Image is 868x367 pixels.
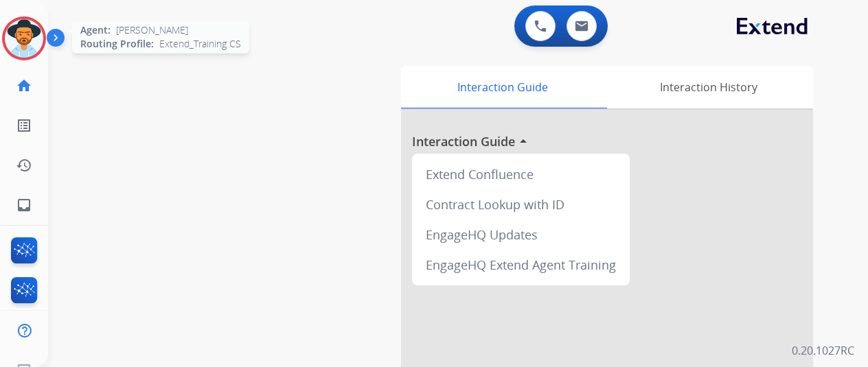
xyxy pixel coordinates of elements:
[5,19,43,58] img: avatar
[80,23,111,37] span: Agent:
[401,66,604,108] div: Interaction Guide
[16,117,32,134] mat-icon: list_alt
[16,197,32,213] mat-icon: inbox
[418,250,624,280] div: EngageHQ Extend Agent Training
[16,157,32,174] mat-icon: history
[604,66,813,108] div: Interaction History
[418,220,624,250] div: EngageHQ Updates
[159,37,241,51] span: Extend_Training CS
[418,159,624,189] div: Extend Confluence
[16,78,32,94] mat-icon: home
[418,189,624,220] div: Contract Lookup with ID
[80,37,154,51] span: Routing Profile:
[792,342,854,359] p: 0.20.1027RC
[116,23,188,37] span: [PERSON_NAME]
